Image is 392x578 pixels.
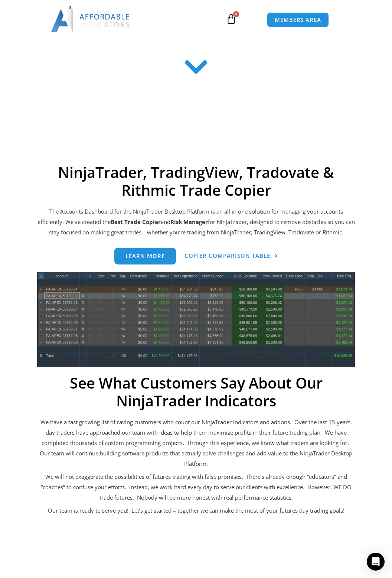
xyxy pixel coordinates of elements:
img: wideview8 28 2 | Affordable Indicators – NinjaTrader [37,272,355,367]
a: Learn more [114,248,176,264]
p: We have a fast growing list of raving customers who count our NinjaTrader indicators and addons. ... [37,417,355,469]
p: The Accounts Dashboard for the NinjaTrader Desktop Platform is an all in one solution for managin... [37,207,355,238]
span: Copier Comparison Table [184,253,270,259]
img: LogoAI | Affordable Indicators – NinjaTrader [51,6,131,32]
div: Open Intercom Messenger [367,553,385,571]
b: Best Trade Copier [111,218,161,225]
span: MEMBERS AREA [275,17,321,23]
h2: See What Customers Say About Our NinjaTrader Indicators [37,374,355,410]
span: 0 [233,11,239,17]
a: Copier Comparison Table [184,248,278,264]
h2: NinjaTrader, TradingView, Tradovate & Rithmic Trade Copier [37,163,355,199]
a: MEMBERS AREA [267,12,329,27]
p: We will not exaggerate the possibilities of futures trading with false promises. There’s already ... [37,472,355,503]
span: Learn more [125,253,165,259]
a: 0 [215,8,248,30]
p: Our team is ready to serve you! Let’s get started – together we can make the most of your futures... [37,506,355,516]
strong: Risk Manager [170,218,208,225]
